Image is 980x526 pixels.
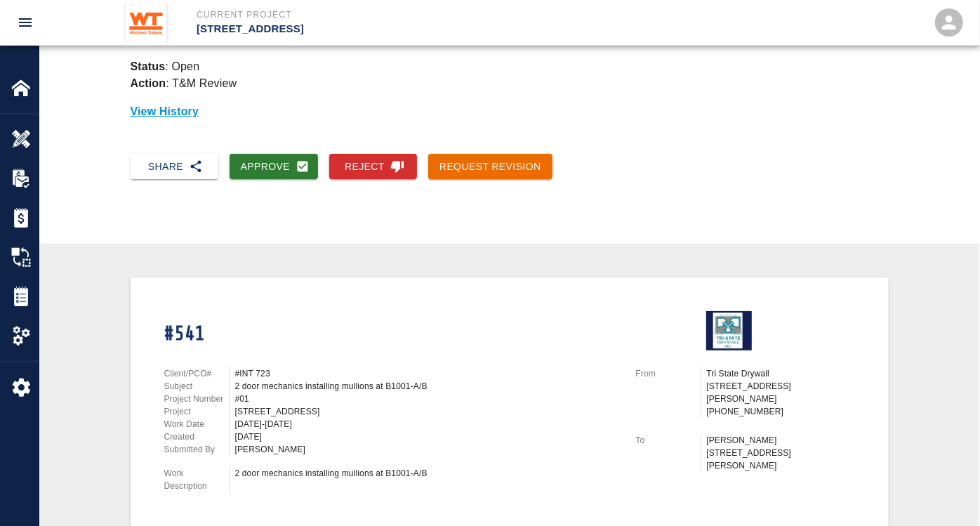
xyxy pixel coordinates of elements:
[131,77,237,89] p: : T&M Review
[235,405,619,418] div: [STREET_ADDRESS]
[131,58,889,75] p: : Open
[636,434,701,447] p: To
[131,60,166,72] strong: Status
[164,380,229,393] p: Subject
[230,154,319,180] button: Approve
[235,367,619,380] div: #INT 723
[636,367,701,380] p: From
[428,154,552,180] button: Request Revision
[235,430,619,443] div: [DATE]
[164,418,229,430] p: Work Date
[197,21,566,37] p: [STREET_ADDRESS]
[707,447,855,472] p: [STREET_ADDRESS][PERSON_NAME]
[164,443,229,456] p: Submitted By
[164,430,229,443] p: Created
[235,418,619,430] div: [DATE]-[DATE]
[164,367,229,380] p: Client/PCO#
[235,393,619,405] div: #01
[131,154,218,180] button: Share
[164,405,229,418] p: Project
[707,367,855,380] p: Tri State Drywall
[747,374,980,526] iframe: Chat Widget
[235,467,619,480] div: 2 door mechanics installing mullions at B1001-A/B
[124,3,168,42] img: Whiting-Turner
[235,380,619,393] div: 2 door mechanics installing mullions at B1001-A/B
[8,6,42,39] button: open drawer
[707,434,855,447] p: [PERSON_NAME]
[164,393,229,405] p: Project Number
[329,154,417,180] button: Reject
[131,103,889,120] p: View History
[131,77,166,89] strong: Action
[706,311,753,350] img: Tri State Drywall
[197,8,566,21] p: Current Project
[707,380,855,405] p: [STREET_ADDRESS][PERSON_NAME]
[164,322,619,347] h1: #541
[164,467,229,492] p: Work Description
[707,405,855,418] p: [PHONE_NUMBER]
[235,443,619,456] div: [PERSON_NAME]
